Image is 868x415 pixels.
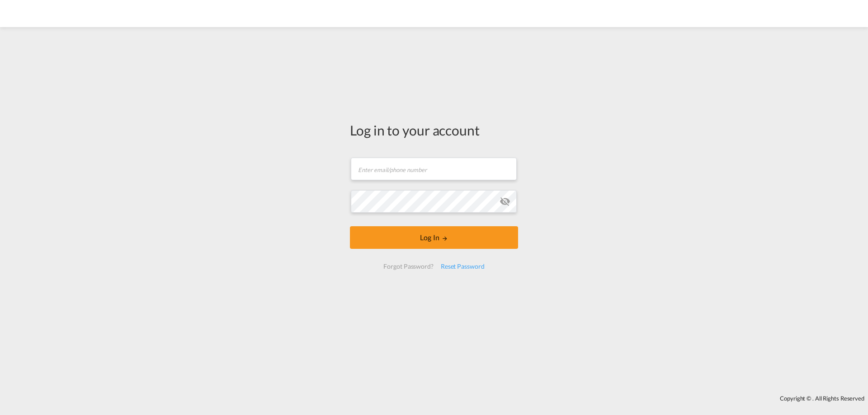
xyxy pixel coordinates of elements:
button: LOGIN [350,226,518,249]
div: Log in to your account [350,121,518,140]
md-icon: icon-eye-off [500,196,510,207]
div: Reset Password [437,258,488,275]
input: Enter email/phone number [351,158,517,180]
div: Forgot Password? [380,258,437,275]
